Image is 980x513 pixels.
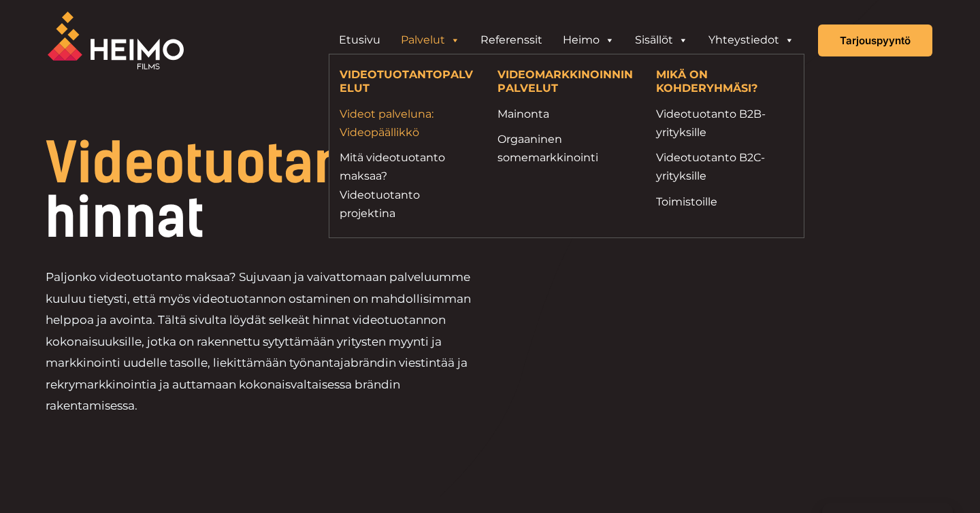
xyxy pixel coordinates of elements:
[329,27,391,54] a: Etusivu
[625,27,698,54] a: Sisällöt
[656,68,794,97] h4: MIKÄ ON KOHDERYHMÄSI?
[497,130,635,167] a: Orgaaninen somemarkkinointi
[46,131,442,196] span: Videotuotannon
[656,105,794,142] a: Videotuotanto B2B-yrityksille
[48,12,184,69] img: Heimo Filmsin logo
[391,27,470,54] a: Palvelut
[553,27,625,54] a: Heimo
[497,68,635,97] h4: VIDEOMARKKINOINNIN PALVELUT
[340,68,477,97] h4: VIDEOTUOTANTOPALVELUT
[698,27,804,54] a: Yhteystiedot
[497,105,635,123] a: Mainonta
[470,27,553,54] a: Referenssit
[656,148,794,185] a: Videotuotanto B2C-yrityksille
[46,267,490,417] p: Paljonko videotuotanto maksaa? Sujuvaan ja vaivattomaan palveluumme kuuluu tietysti, että myös vi...
[818,24,932,56] a: Tarjouspyyntö
[46,136,583,245] h1: hinnat
[656,193,794,211] a: Toimistoille
[340,105,477,142] a: Videot palveluna: Videopäällikkö
[322,27,811,54] aside: Header Widget 1
[340,148,477,222] a: Mitä videotuotanto maksaa?Videotuotanto projektina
